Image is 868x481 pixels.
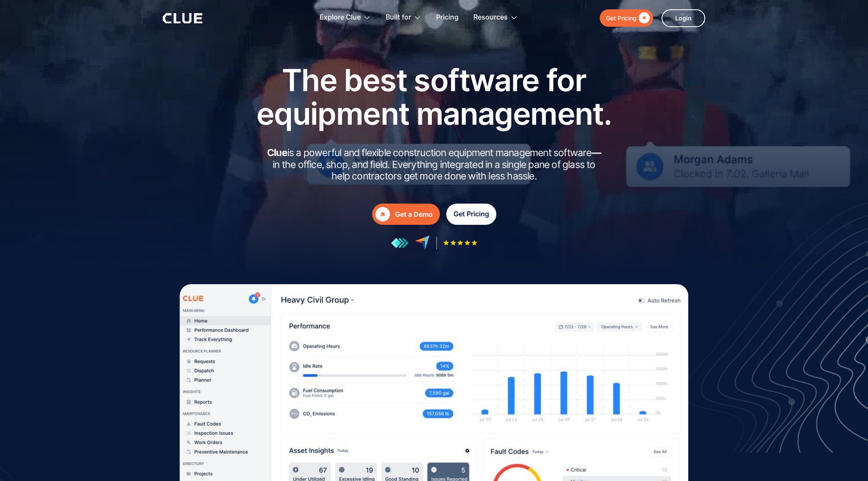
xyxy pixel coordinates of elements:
div: Explore Clue [320,4,371,31]
div: Built for [386,4,421,31]
img: reviews at getapp [391,238,409,249]
div: Resources [473,4,508,31]
a: Get Pricing [446,204,496,225]
div: Explore Clue [320,4,361,31]
a: Pricing [436,4,459,31]
a: Get a Demo [372,204,440,225]
div: Get Pricing [606,13,637,23]
a: Login [662,9,705,27]
div: Chat Widget [826,440,868,481]
img: reviews at capterra [415,235,430,250]
div:  [376,207,390,221]
h1: The best software for equipment management. [243,63,625,130]
div: Get Pricing [453,209,489,219]
strong: — [592,147,601,159]
img: Design for fleet management software [681,201,868,453]
iframe: To enrich screen reader interactions, please activate Accessibility in Grammarly extension settings [826,440,868,481]
div: Get a Demo [395,209,433,220]
a: Get Pricing [600,9,653,27]
strong: Clue [267,147,287,159]
img: Five-star rating icon [443,240,477,246]
div:  [637,13,650,23]
h2: is a powerful and flexible construction equipment management software in the office, shop, and fi... [264,147,604,182]
div: Built for [386,4,411,31]
div: Resources [473,4,518,31]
